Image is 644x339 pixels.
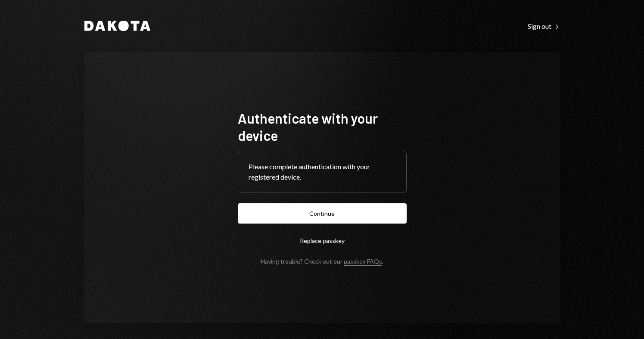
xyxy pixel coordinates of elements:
[344,258,382,266] a: passkey FAQs
[238,203,407,224] button: Continue
[261,258,383,265] div: Having trouble? Check out our .
[249,162,396,182] div: Please complete authentication with your registered device.
[238,230,407,251] button: Replace passkey
[528,22,560,31] div: Sign out
[238,109,407,144] h1: Authenticate with your device
[528,21,560,31] a: Sign out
